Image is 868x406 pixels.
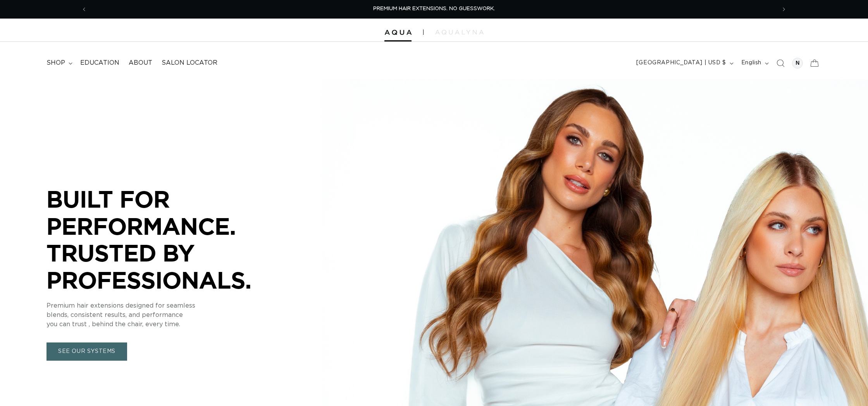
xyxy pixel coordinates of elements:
[157,54,222,72] a: Salon Locator
[76,2,93,17] button: Previous announcement
[162,59,217,67] span: Salon Locator
[775,2,792,17] button: Next announcement
[46,342,127,361] a: SEE OUR SYSTEMS
[124,54,157,72] a: About
[46,310,279,320] p: blends, consistent results, and performance
[42,54,76,72] summary: shop
[435,30,484,34] img: aqualyna.com
[46,301,279,310] p: Premium hair extensions designed for seamless
[373,6,495,11] span: PREMIUM HAIR EXTENSIONS. NO GUESSWORK.
[76,54,124,72] a: Education
[46,186,279,293] p: BUILT FOR PERFORMANCE. TRUSTED BY PROFESSIONALS.
[384,30,412,35] img: Aqua Hair Extensions
[772,55,789,72] summary: Search
[129,59,152,67] span: About
[737,56,772,71] button: English
[636,59,726,67] span: [GEOGRAPHIC_DATA] | USD $
[632,56,737,71] button: [GEOGRAPHIC_DATA] | USD $
[741,59,761,67] span: English
[80,59,119,67] span: Education
[46,59,65,67] span: shop
[46,320,279,329] p: you can trust , behind the chair, every time.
